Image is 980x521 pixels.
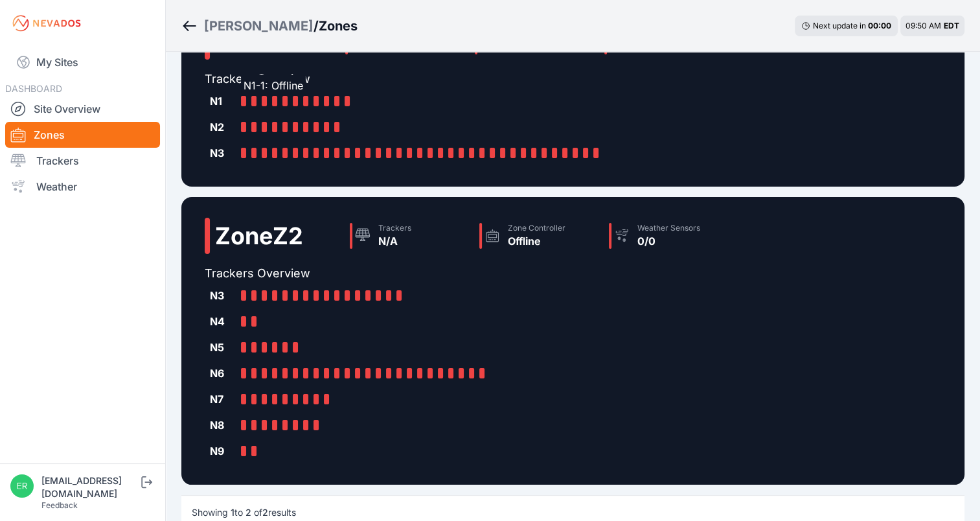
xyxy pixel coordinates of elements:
a: TrackersN/A [345,218,474,254]
div: N3 [210,145,236,161]
span: EDT [944,21,959,30]
h3: Zones [319,17,358,35]
div: [EMAIL_ADDRESS][DOMAIN_NAME] [41,474,139,500]
div: Trackers [378,223,411,233]
h2: Trackers Overview [205,70,729,88]
span: Next update in [813,21,866,30]
div: N5 [210,340,236,355]
img: ericc@groundsupportgroup.com [10,474,34,498]
div: N/A [378,233,411,249]
div: N7 [210,391,236,407]
nav: Breadcrumb [181,9,358,43]
div: N6 [210,365,236,381]
img: Nevados [10,13,83,34]
div: N9 [210,443,236,459]
h2: Zone Z1 [215,29,299,54]
a: Weather [5,174,160,200]
span: 1 [231,507,234,518]
div: N8 [210,417,236,433]
div: N2 [210,119,236,135]
a: Trackers [5,148,160,174]
div: 0/0 [637,233,700,249]
a: Feedback [41,500,78,510]
a: My Sites [5,47,160,78]
div: N4 [210,314,236,329]
div: 00 : 00 [868,21,891,31]
p: Showing to of results [192,506,296,519]
a: Zones [5,122,160,148]
a: [PERSON_NAME] [204,17,313,35]
h2: Trackers Overview [205,264,733,283]
a: Site Overview [5,96,160,122]
span: / [313,17,319,35]
div: N1 [210,93,236,109]
span: DASHBOARD [5,83,62,94]
div: Weather Sensors [637,223,700,233]
span: 2 [262,507,268,518]
span: 2 [245,507,251,518]
a: Weather Sensors0/0 [604,218,733,254]
a: N1-1: Offline [241,96,251,106]
div: Zone Controller [508,223,565,233]
span: 09:50 AM [906,21,941,30]
div: Offline [508,233,565,249]
div: N3 [210,288,236,303]
h2: Zone Z2 [215,223,303,249]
